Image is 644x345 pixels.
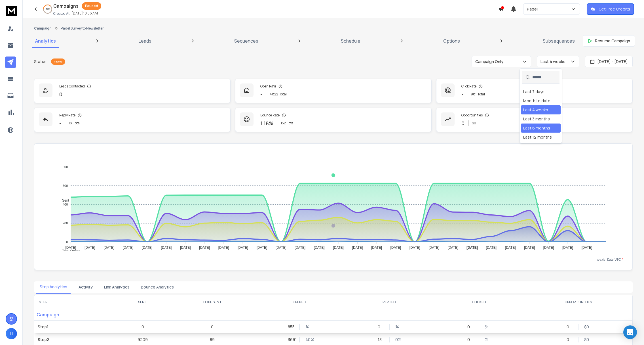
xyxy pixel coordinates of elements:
[523,116,550,122] div: Last 3 months
[138,281,177,293] button: Bounce Analytics
[281,121,286,126] span: 152
[475,59,506,64] p: Campaign Only
[255,295,345,309] th: OPENED
[567,324,572,330] p: 0
[63,203,68,206] tspan: 400
[287,121,294,126] span: Total
[523,98,550,104] div: Month to date
[341,37,360,44] p: Schedule
[59,90,62,98] p: 0
[170,295,255,309] th: TO BE SENT
[161,246,172,250] tspan: [DATE]
[59,84,85,89] p: Leads Contacted
[567,337,572,342] p: 0
[53,11,70,16] p: Created At:
[540,59,568,64] p: Last 4 weeks
[82,2,101,10] div: Paused
[276,246,286,250] tspan: [DATE]
[235,108,432,132] a: Bounce Rate1.18%152Total
[584,324,590,330] p: $ 0
[139,37,151,44] p: Leads
[66,240,68,244] tspan: 0
[524,295,632,309] th: OPPORTUNITIES
[583,35,635,47] button: Resume Campaign
[478,92,485,97] span: Total
[428,246,439,250] tspan: [DATE]
[472,121,476,126] p: $ 0
[101,281,133,293] button: Link Analytics
[599,6,630,12] p: Get Free Credits
[38,337,112,342] p: Step 2
[434,295,524,309] th: CLICKED
[539,34,578,48] a: Subsequences
[34,108,231,132] a: Reply Rate-18Total
[123,246,134,250] tspan: [DATE]
[53,3,79,9] h1: Campaigns
[436,79,633,103] a: Click Rate-981Total
[485,337,491,342] p: %
[314,246,325,250] tspan: [DATE]
[486,246,497,250] tspan: [DATE]
[523,134,552,140] div: Last 12 months
[295,246,305,250] tspan: [DATE]
[471,92,476,97] span: 981
[523,125,550,131] div: Last 6 months
[305,324,311,330] p: %
[485,324,491,330] p: %
[333,246,344,250] tspan: [DATE]
[46,7,50,11] p: 37 %
[234,37,258,44] p: Sequences
[237,246,248,250] tspan: [DATE]
[467,337,473,342] p: 0
[61,26,104,31] p: Padel Survey to Newsletter
[58,249,80,253] span: Total Opens
[344,295,434,309] th: REPLIED
[63,221,68,225] tspan: 200
[135,34,155,48] a: Leads
[6,328,17,339] button: H
[34,26,52,31] button: Campaign
[116,295,170,309] th: SENT
[527,6,540,12] p: Padel
[69,121,72,126] span: 18
[43,258,623,262] p: x-axis : Date(UTC)
[75,281,96,293] button: Activity
[71,11,98,16] p: [DATE] 10:56 AM
[199,246,210,250] tspan: [DATE]
[142,324,144,330] p: 0
[73,121,81,126] span: Total
[523,89,544,95] div: Last 7 days
[448,246,459,250] tspan: [DATE]
[585,56,633,67] button: [DATE] - [DATE]
[337,34,364,48] a: Schedule
[543,246,554,250] tspan: [DATE]
[35,37,56,44] p: Analytics
[582,246,592,250] tspan: [DATE]
[260,119,273,127] p: 1.18 %
[85,246,95,250] tspan: [DATE]
[104,246,114,250] tspan: [DATE]
[138,337,148,342] p: 9209
[524,246,535,250] tspan: [DATE]
[210,337,215,342] p: 89
[543,37,575,44] p: Subsequences
[38,324,112,330] p: Step 1
[584,337,590,342] p: $ 0
[34,79,231,103] a: Leads Contacted0
[231,34,262,48] a: Sequences
[461,119,464,127] p: 0
[440,34,463,48] a: Options
[34,295,116,309] th: STEP
[378,324,383,330] p: 0
[63,184,68,187] tspan: 600
[378,337,383,342] p: 13
[51,58,65,65] div: Paused
[36,281,71,294] button: Step Analytics
[59,119,61,127] p: -
[461,84,476,89] p: Click Rate
[32,34,59,48] a: Analytics
[288,337,294,342] p: 3661
[461,113,483,118] p: Opportunities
